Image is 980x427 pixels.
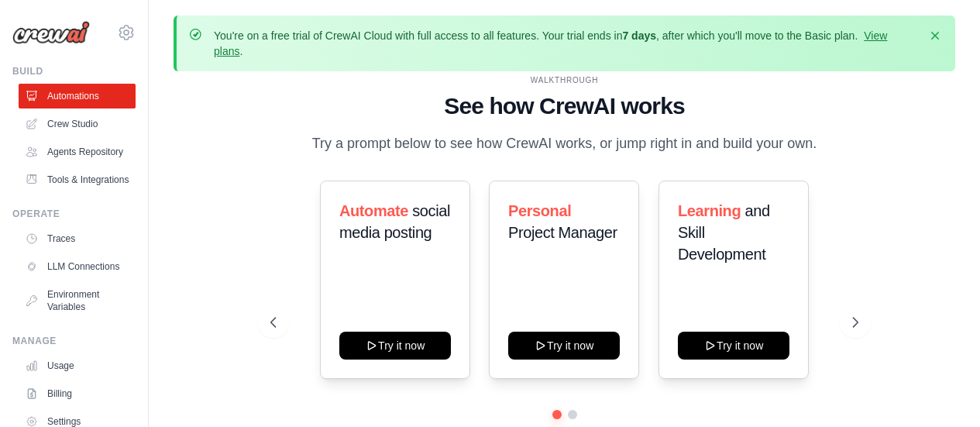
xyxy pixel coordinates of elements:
[19,353,136,378] a: Usage
[508,202,571,219] span: Personal
[622,29,656,42] strong: 7 days
[508,332,620,360] button: Try it now
[339,332,451,360] button: Try it now
[304,133,825,155] p: Try a prompt below to see how CrewAI works, or jump right in and build your own.
[339,202,408,219] span: Automate
[270,74,858,86] div: WALKTHROUGH
[19,112,136,136] a: Crew Studio
[508,224,617,241] span: Project Manager
[339,202,450,241] span: social media posting
[19,139,136,164] a: Agents Repository
[214,28,918,59] p: You're on a free trial of CrewAI Cloud with full access to all features. Your trial ends in , aft...
[19,282,136,319] a: Environment Variables
[19,254,136,279] a: LLM Connections
[678,332,789,360] button: Try it now
[19,167,136,192] a: Tools & Integrations
[19,84,136,108] a: Automations
[678,202,770,263] span: and Skill Development
[19,381,136,406] a: Billing
[903,353,980,427] iframe: Chat Widget
[12,208,136,220] div: Operate
[12,21,90,44] img: Logo
[12,65,136,77] div: Build
[270,92,858,120] h1: See how CrewAI works
[19,226,136,251] a: Traces
[678,202,741,219] span: Learning
[12,335,136,347] div: Manage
